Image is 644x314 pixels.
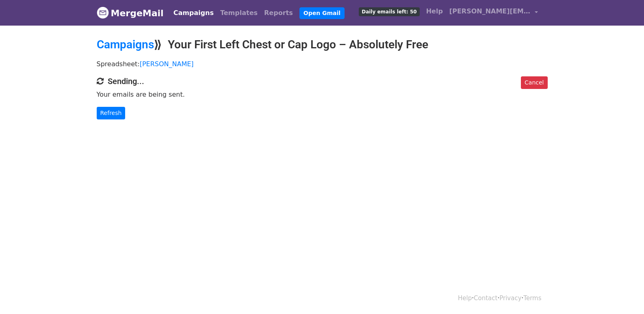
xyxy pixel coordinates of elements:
[97,90,548,99] p: Your emails are being sent.
[356,3,423,19] a: Daily emails left: 50
[446,3,541,22] a: [PERSON_NAME][EMAIL_ADDRESS][DOMAIN_NAME]
[449,6,531,16] span: [PERSON_NAME][EMAIL_ADDRESS][DOMAIN_NAME]
[523,295,541,302] a: Terms
[97,60,548,68] p: Spreadsheet:
[521,76,547,89] a: Cancel
[97,38,154,51] a: Campaigns
[359,7,419,16] span: Daily emails left: 50
[603,275,644,314] iframe: Chat Widget
[97,76,548,86] h4: Sending...
[97,38,548,52] h2: ⟫ Your First Left Chest or Cap Logo – Absolutely Free
[217,5,261,21] a: Templates
[170,5,217,21] a: Campaigns
[97,6,109,19] img: MergeMail logo
[458,295,472,302] a: Help
[97,4,164,22] a: MergeMail
[499,295,521,302] a: Privacy
[474,295,497,302] a: Contact
[423,3,446,19] a: Help
[97,107,126,119] a: Refresh
[140,60,194,68] a: [PERSON_NAME]
[261,5,296,21] a: Reports
[299,7,345,19] a: Open Gmail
